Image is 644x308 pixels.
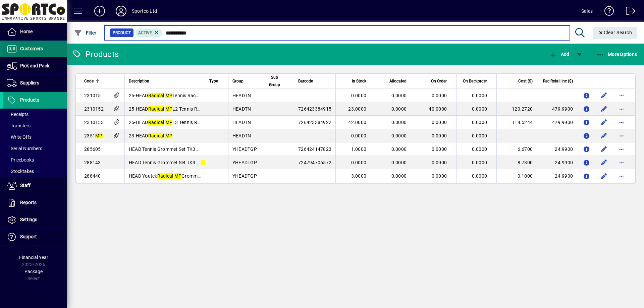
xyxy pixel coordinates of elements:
button: More options [616,90,627,101]
a: Customers [3,41,67,57]
td: 0.1000 [496,169,537,183]
span: Write Offs [7,134,32,140]
span: 288143 [84,160,101,165]
span: 0.0000 [472,160,487,165]
span: 0.0000 [432,146,447,152]
span: HEAD Youtek Grommett [129,173,204,179]
span: Suppliers [20,80,39,85]
span: 0.0000 [432,133,447,138]
button: Edit [599,144,609,155]
span: HEADTN [232,93,251,98]
span: 0.0000 [351,160,367,165]
a: Settings [3,211,67,228]
span: 0.0000 [391,160,407,165]
a: Staff [3,177,67,194]
a: Home [3,23,67,40]
span: 0.0000 [472,146,487,152]
span: YHEADTGP [232,173,257,179]
span: 726423384915 [298,106,331,112]
span: Transfers [7,123,31,128]
a: Knowledge Base [599,1,614,23]
span: Cost ($) [518,77,533,85]
span: Stocktakes [7,169,34,174]
a: Receipts [3,109,67,120]
span: Allocated [389,77,407,85]
mat-chip: Activation Status: Active [136,28,162,37]
button: Edit [599,104,609,114]
span: Receipts [7,112,29,117]
span: In Stock [352,77,366,85]
span: 25-HEAD Tennis Racquet [129,93,206,98]
button: More options [616,104,627,114]
a: Reports [3,194,67,211]
span: Staff [20,183,31,188]
div: Code [84,77,104,85]
a: Serial Numbers [3,143,67,154]
button: More options [616,130,627,141]
span: More Options [596,52,637,57]
span: Pick and Pack [20,63,49,68]
a: Transfers [3,120,67,131]
button: Edit [599,157,609,168]
button: Filter [72,27,98,39]
em: MP [174,173,182,179]
a: Pricebooks [3,154,67,166]
td: 120.2720 [496,102,537,116]
td: 6.6700 [496,142,537,156]
span: 2351 [84,133,103,138]
em: Radical [201,160,217,165]
div: On Backorder [461,77,493,85]
span: Add [549,52,569,57]
span: 25-HEAD L3 Tennis Racquet [129,120,212,125]
span: 0.0000 [391,120,407,125]
span: 726423384922 [298,120,331,125]
button: Edit [599,130,609,141]
span: Rec Retail Inc ($) [543,77,573,85]
span: 726424147823 [298,146,331,152]
span: Support [20,234,37,239]
button: Profile [110,5,132,17]
a: Stocktakes [3,166,67,177]
a: Logout [621,1,636,23]
span: Active [138,30,152,35]
button: Add [89,5,110,17]
div: Sportco Ltd [132,6,157,16]
span: 2310153 [84,120,104,125]
span: Barcode [298,77,313,85]
span: 231015 [84,93,101,98]
button: Clear [593,27,638,39]
a: Write Offs [3,131,67,143]
span: 0.0000 [472,93,487,98]
em: MP [165,93,173,98]
td: 24.9900 [537,142,577,156]
span: 0.0000 [391,133,407,138]
span: 285605 [84,146,101,152]
span: Code [84,77,94,85]
em: MP [165,106,173,112]
a: Pick and Pack [3,58,67,74]
span: Settings [20,217,37,222]
span: Pricebooks [7,157,34,163]
span: HEADTN [232,133,251,138]
span: 0.0000 [351,133,367,138]
span: 0.0000 [472,120,487,125]
span: 288440 [84,173,101,179]
span: Sub Group [265,74,284,88]
td: 114.5244 [496,116,537,129]
div: Barcode [298,77,331,85]
div: On Order [420,77,453,85]
span: 0.0000 [351,93,367,98]
button: More Options [595,48,639,60]
span: 40.0000 [429,106,447,112]
span: On Backorder [463,77,487,85]
em: MP [165,120,173,125]
div: Products [72,49,119,60]
span: Package [24,269,43,274]
a: Suppliers [3,75,67,91]
span: Customers [20,46,43,51]
span: 0.0000 [432,173,447,179]
button: Edit [599,117,609,128]
button: More options [616,171,627,181]
span: Clear Search [598,30,632,35]
td: 8.7300 [496,156,537,169]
